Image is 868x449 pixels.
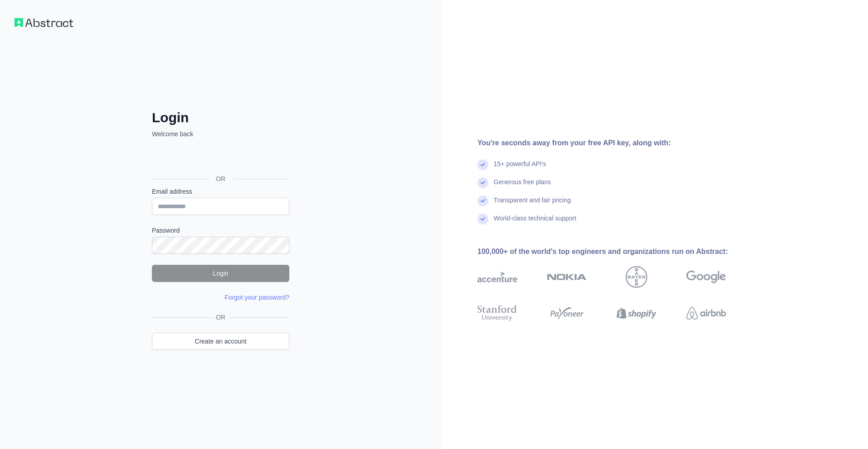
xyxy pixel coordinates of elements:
[477,214,488,224] img: check mark
[494,214,576,232] div: World-class technical support
[225,294,289,301] a: Forgot your password?
[494,159,546,177] div: 15+ powerful API's
[152,265,289,282] button: Login
[686,266,726,288] img: google
[477,196,488,206] img: check mark
[547,303,587,323] img: payoneer
[494,196,571,214] div: Transparent and fair pricing
[494,177,551,196] div: Generous free plans
[147,148,292,168] iframe: Sign in with Google Button
[477,177,488,188] img: check mark
[686,303,726,323] img: airbnb
[477,159,488,170] img: check mark
[477,266,517,288] img: accenture
[547,266,587,288] img: nokia
[152,226,289,235] label: Password
[209,174,233,183] span: OR
[477,246,755,257] div: 100,000+ of the world's top engineers and organizations run on Abstract:
[212,313,229,322] span: OR
[152,110,289,126] h2: Login
[14,18,73,27] img: Workflow
[152,333,289,350] a: Create an account
[617,303,656,323] img: shopify
[477,138,755,148] div: You're seconds away from your free API key, along with:
[477,303,517,323] img: stanford university
[152,187,289,196] label: Email address
[152,129,289,139] p: Welcome back
[626,266,647,288] img: bayer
